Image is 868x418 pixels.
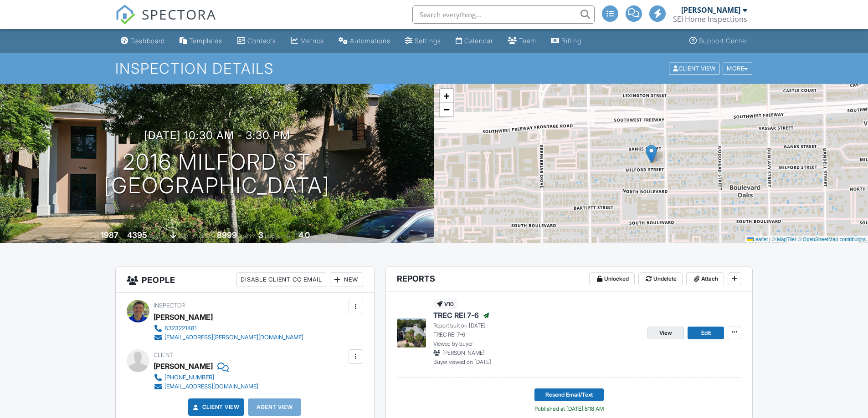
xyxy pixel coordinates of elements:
div: Billing [561,37,581,45]
a: SPECTORA [115,12,216,31]
a: [EMAIL_ADDRESS][DOMAIN_NAME] [154,382,258,391]
div: [PERSON_NAME] [154,359,213,373]
h1: 2016 Milford St [GEOGRAPHIC_DATA] [104,150,330,198]
a: Billing [547,33,585,50]
a: © MapTiler [772,237,796,242]
div: Client View [669,62,719,75]
div: [EMAIL_ADDRESS][DOMAIN_NAME] [164,383,258,390]
a: Calendar [452,33,497,50]
img: The Best Home Inspection Software - Spectora [115,5,135,25]
a: Team [504,33,540,50]
div: [PERSON_NAME] [681,5,740,15]
div: Dashboard [130,37,165,45]
a: Templates [176,33,226,50]
a: Automations (Basic) [335,33,394,50]
span: sq.ft. [238,232,250,239]
h1: Inspection Details [115,60,753,76]
input: Search everything... [412,5,595,24]
span: Lot Size [196,232,216,239]
span: bathrooms [311,232,337,239]
div: Calendar [464,37,493,45]
a: Zoom in [440,89,453,103]
a: Support Center [686,33,751,50]
div: SEI Home Inspections [673,15,747,24]
div: Disable Client CC Email [236,272,326,287]
div: 4.0 [298,230,310,240]
a: Metrics [287,33,328,50]
a: [PHONE_NUMBER] [154,373,258,382]
div: Team [519,37,536,45]
div: Automations [350,37,390,45]
a: Client View [191,403,240,412]
div: Templates [189,37,222,45]
span: SPECTORA [142,5,216,24]
div: 1987 [101,230,118,240]
a: Zoom out [440,103,453,116]
span: bedrooms [265,232,290,239]
div: 3 [258,230,263,240]
div: New [330,272,363,287]
span: | [769,237,770,242]
div: 4395 [127,230,147,240]
h3: [DATE] 10:30 am - 3:30 pm [144,129,290,141]
span: slab [178,232,188,239]
span: Client [154,352,173,358]
span: − [443,104,449,115]
div: Contacts [247,37,276,45]
span: Built [89,232,99,239]
div: Settings [415,37,441,45]
div: Support Center [699,37,748,45]
div: 8323221481 [164,325,197,332]
a: Contacts [233,33,280,50]
h3: People [116,267,374,293]
a: Dashboard [117,33,169,50]
div: [PHONE_NUMBER] [164,374,214,381]
a: Client View [668,65,722,71]
a: Leaflet [747,237,768,242]
div: [PERSON_NAME] [154,310,213,324]
div: 8999 [217,230,237,240]
img: Marker [646,145,657,163]
a: [EMAIL_ADDRESS][PERSON_NAME][DOMAIN_NAME] [154,333,303,342]
div: Metrics [300,37,324,45]
a: 8323221481 [154,324,303,333]
a: Settings [401,33,445,50]
div: More [723,62,752,75]
div: [EMAIL_ADDRESS][PERSON_NAME][DOMAIN_NAME] [164,334,303,341]
span: sq. ft. [149,232,161,239]
span: Inspector [154,302,185,309]
a: © OpenStreetMap contributors [798,237,866,242]
span: + [443,90,449,101]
